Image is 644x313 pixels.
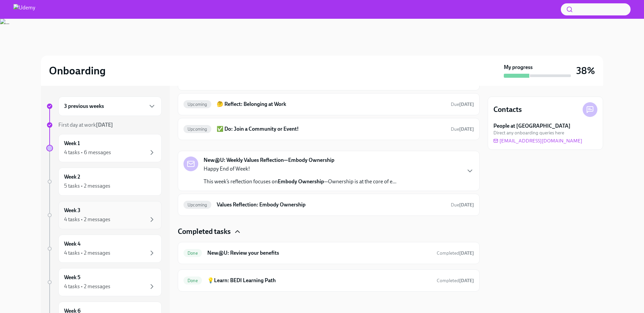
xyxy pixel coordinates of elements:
[58,97,162,116] div: 3 previous weeks
[183,99,474,110] a: Upcoming🤔 Reflect: Belonging at WorkDue[DATE]
[46,201,162,229] a: Week 34 tasks • 2 messages
[459,126,474,132] strong: [DATE]
[217,201,445,208] h6: Values Reflection: Embody Ownership
[183,278,202,283] span: Done
[278,178,324,185] strong: Embody Ownership
[64,216,110,223] div: 4 tasks • 2 messages
[437,278,474,284] span: Completed
[459,102,474,107] strong: [DATE]
[451,202,474,208] span: Due
[64,240,80,248] h6: Week 4
[207,277,431,284] h6: 💡Learn: BEDI Learning Path
[459,250,474,256] strong: [DATE]
[49,64,106,77] h2: Onboarding
[493,105,522,115] h4: Contacts
[64,140,80,147] h6: Week 1
[437,250,474,256] span: September 8th, 2025 12:40
[96,122,113,128] strong: [DATE]
[183,124,474,134] a: Upcoming✅ Do: Join a Community or Event!Due[DATE]
[46,268,162,296] a: Week 54 tasks • 2 messages
[183,127,211,132] span: Upcoming
[64,283,110,290] div: 4 tasks • 2 messages
[183,248,474,258] a: DoneNew@U: Review your benefitsCompleted[DATE]
[217,125,445,133] h6: ✅ Do: Join a Community or Event!
[451,126,474,132] span: Due
[451,101,474,108] span: September 20th, 2025 08:00
[183,251,202,256] span: Done
[459,278,474,284] strong: [DATE]
[451,202,474,208] span: September 22nd, 2025 08:00
[178,227,480,237] div: Completed tasks
[64,103,104,110] h6: 3 previous weeks
[459,202,474,208] strong: [DATE]
[64,274,80,281] h6: Week 5
[46,168,162,196] a: Week 25 tasks • 2 messages
[183,102,211,107] span: Upcoming
[204,156,334,164] strong: New@U: Weekly Values Reflection—Embody Ownership
[493,122,571,130] strong: People at [GEOGRAPHIC_DATA]
[493,130,564,136] span: Direct any onboarding queries here
[437,250,474,256] span: Completed
[576,65,595,77] h3: 38%
[64,207,80,214] h6: Week 3
[204,178,396,185] p: This week’s reflection focuses on —Ownership is at the core of e...
[451,126,474,132] span: September 20th, 2025 08:00
[46,235,162,263] a: Week 44 tasks • 2 messages
[493,137,582,144] a: [EMAIL_ADDRESS][DOMAIN_NAME]
[64,173,80,181] h6: Week 2
[183,199,474,210] a: UpcomingValues Reflection: Embody OwnershipDue[DATE]
[204,165,396,173] p: Happy End of Week!
[58,122,113,128] span: First day at work
[46,121,162,129] a: First day at work[DATE]
[64,182,110,190] div: 5 tasks • 2 messages
[217,101,445,108] h6: 🤔 Reflect: Belonging at Work
[504,64,533,71] strong: My progress
[183,275,474,286] a: Done💡Learn: BEDI Learning PathCompleted[DATE]
[64,249,110,257] div: 4 tasks • 2 messages
[207,249,431,257] h6: New@U: Review your benefits
[437,277,474,284] span: August 28th, 2025 14:54
[13,4,35,15] img: Udemy
[183,202,211,207] span: Upcoming
[64,149,111,156] div: 4 tasks • 6 messages
[178,227,231,237] h4: Completed tasks
[46,134,162,162] a: Week 14 tasks • 6 messages
[451,102,474,107] span: Due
